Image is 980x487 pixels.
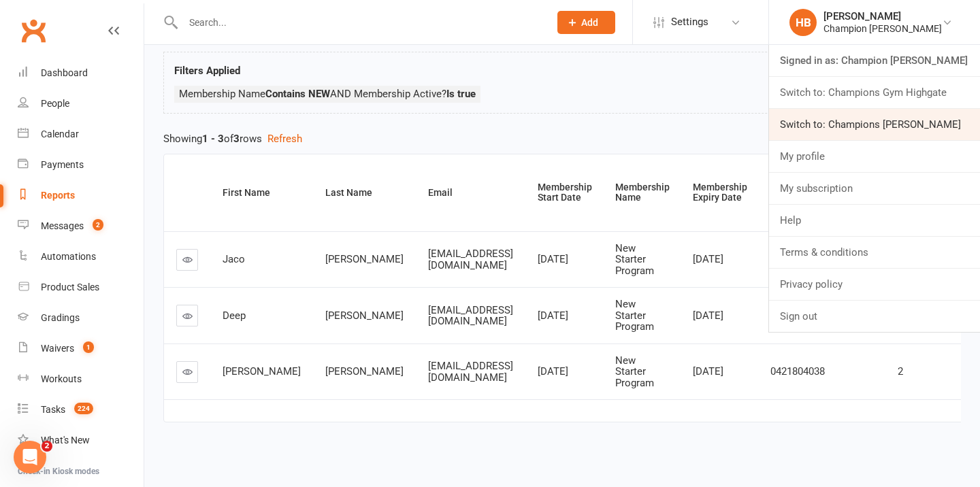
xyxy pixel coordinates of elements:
a: Calendar [18,119,144,150]
strong: 3 [233,133,240,145]
a: Gradings [18,303,144,333]
div: Showing of rows [163,131,961,147]
a: Automations [18,241,144,272]
div: Product Sales [41,282,99,292]
span: Settings [671,7,708,37]
span: 2 [93,219,103,231]
button: Add [557,11,615,34]
input: Search... [179,13,540,32]
a: People [18,88,144,119]
span: [DATE] [538,253,568,265]
span: 0421804038 [770,365,825,377]
div: First Name [223,188,302,198]
a: Switch to: Champions [PERSON_NAME] [769,109,980,140]
a: Clubworx [16,14,50,48]
span: [DATE] [693,253,723,265]
a: Switch to: Champions Gym Highgate [769,77,980,108]
span: New Starter Program [615,242,654,277]
a: Privacy policy [769,269,980,300]
a: Product Sales [18,272,144,303]
a: Reports [18,180,144,211]
a: My subscription [769,173,980,204]
a: My profile [769,141,980,172]
iframe: Intercom live chat [14,441,46,473]
div: Membership Start Date [538,182,592,203]
div: Membership Expiry Date [693,182,747,203]
span: [PERSON_NAME] [223,365,301,377]
a: Workouts [18,364,144,394]
span: 1 [83,341,94,353]
span: [DATE] [538,309,568,322]
div: Gradings [41,312,80,323]
a: Signed in as: Champion [PERSON_NAME] [769,45,980,76]
div: Payments [41,159,84,170]
span: [EMAIL_ADDRESS][DOMAIN_NAME] [428,248,513,271]
span: [DATE] [538,365,568,377]
a: Sign out [769,301,980,332]
button: Refresh [267,131,302,147]
span: [DATE] [693,365,723,377]
span: [PERSON_NAME] [325,365,404,377]
div: Calendar [41,129,79,139]
div: What's New [41,435,90,446]
span: [PERSON_NAME] [325,253,404,265]
span: New Starter Program [615,354,654,389]
a: Messages 2 [18,211,144,241]
div: Messages [41,220,84,231]
div: People [41,98,69,109]
div: [PERSON_NAME] [823,10,942,22]
span: [EMAIL_ADDRESS][DOMAIN_NAME] [428,304,513,328]
div: HB [789,9,817,36]
a: Tasks 224 [18,394,144,425]
a: Dashboard [18,58,144,88]
div: Automations [41,251,96,262]
a: What's New [18,425,144,456]
div: Last Name [325,188,405,198]
span: [EMAIL_ADDRESS][DOMAIN_NAME] [428,360,513,384]
strong: 1 - 3 [202,133,224,145]
div: Tasks [41,404,65,415]
div: Workouts [41,373,82,384]
a: Waivers 1 [18,333,144,364]
span: [PERSON_NAME] [325,309,404,322]
span: 2 [898,365,903,377]
strong: Filters Applied [174,65,240,77]
a: Payments [18,150,144,180]
div: Reports [41,190,75,201]
a: Terms & conditions [769,237,980,268]
div: Dashboard [41,67,88,78]
span: 2 [42,441,52,452]
span: 224 [74,403,93,414]
span: Add [581,17,598,28]
span: AND Membership Active? [330,88,476,100]
div: Email [428,188,514,198]
div: Waivers [41,343,74,354]
span: New Starter Program [615,298,654,333]
span: Membership Name [179,88,330,100]
a: Help [769,205,980,236]
div: Membership Name [615,182,670,203]
strong: Contains NEW [265,88,330,100]
span: Deep [223,309,246,322]
span: Jaco [223,253,245,265]
div: Champion [PERSON_NAME] [823,22,942,35]
strong: Is true [446,88,476,100]
span: [DATE] [693,309,723,322]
